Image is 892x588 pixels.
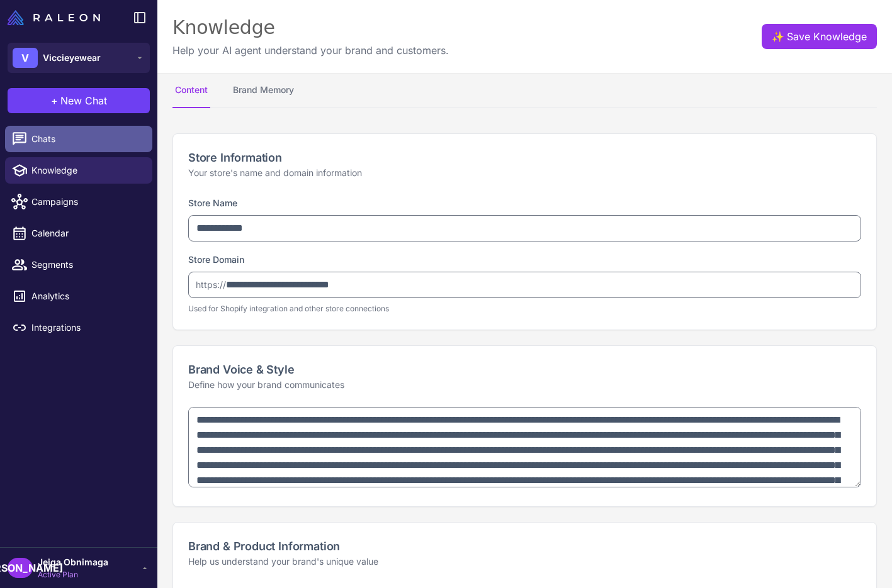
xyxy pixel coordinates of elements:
a: Segments [5,252,152,278]
span: New Chat [60,93,107,108]
label: Store Domain [188,254,244,265]
div: [PERSON_NAME] [8,558,33,578]
a: Integrations [5,314,152,341]
div: V [13,48,38,68]
span: ✨ [772,29,782,39]
button: ✨Save Knowledge [762,24,877,49]
a: Campaigns [5,189,152,215]
button: Brand Memory [230,73,296,108]
label: Store Name [188,197,237,208]
h2: Brand & Product Information [188,538,861,555]
span: Chats [31,132,142,146]
span: Campaigns [31,195,142,209]
a: Analytics [5,283,152,309]
span: Knowledge [31,164,142,177]
p: Your store's name and domain information [188,166,861,180]
span: Analytics [31,289,142,303]
button: +New Chat [8,88,150,113]
span: Viccieyewear [43,51,101,65]
a: Calendar [5,220,152,247]
h2: Brand Voice & Style [188,361,861,378]
button: Content [172,73,210,108]
a: Chats [5,126,152,152]
span: Active Plan [38,569,108,580]
p: Help us understand your brand's unique value [188,555,861,569]
p: Used for Shopify integration and other store connections [188,303,861,314]
h2: Store Information [188,149,861,166]
span: Calendar [31,226,142,240]
img: Raleon Logo [8,10,100,25]
a: Knowledge [5,157,152,184]
p: Define how your brand communicates [188,378,861,392]
button: VViccieyewear [8,43,150,73]
span: Jeiga Obnimaga [38,555,108,569]
span: + [51,93,58,108]
span: Segments [31,258,142,272]
div: Knowledge [172,15,449,40]
span: Integrations [31,321,142,335]
p: Help your AI agent understand your brand and customers. [172,43,449,58]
